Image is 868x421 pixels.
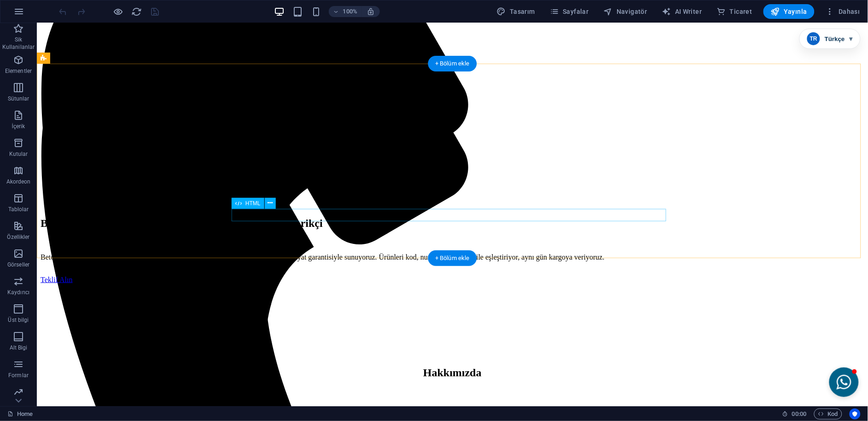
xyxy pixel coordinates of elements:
span: HTML [245,201,261,206]
i: Sayfayı yeniden yükleyin [132,6,142,17]
p: Kaydırıcı [7,289,29,296]
span: 00 00 [792,409,806,420]
p: Formlar [8,372,29,379]
span: Dahası [826,7,860,16]
h6: Oturum süresi [782,409,807,420]
button: Sayfalar [546,4,593,19]
p: Görseller [7,261,29,268]
button: Dahası [822,4,864,19]
button: Yayınla [763,4,815,19]
div: Tasarım (Ctrl+Alt+Y) [493,4,539,19]
span: Sayfalar [550,7,589,16]
p: Özellikler [7,233,29,241]
button: Open chat window [792,344,822,374]
button: Tasarım [493,4,539,19]
button: Ticaret [713,4,756,19]
a: Seçimi iptal etmek için tıkla. Sayfaları açmak için çift tıkla [7,409,33,420]
span: Navigatör [604,7,647,16]
span: AI Writer [662,7,702,16]
p: Kutular [9,150,28,158]
span: Yayınla [771,7,807,16]
p: Elementler [5,67,32,75]
p: Alt Bigi [10,344,28,351]
span: : [798,410,800,417]
div: + Bölüm ekle [428,56,477,71]
h6: 100% [343,6,357,17]
p: İçerik [12,123,25,130]
span: Kod [818,409,838,420]
button: AI Writer [658,4,706,19]
p: Akordeon [6,178,31,185]
button: Usercentrics [850,409,861,420]
button: reload [131,6,142,17]
button: Kod [814,409,842,420]
i: Yeniden boyutlandırmada yakınlaştırma düzeyini seçilen cihaza uyacak şekilde otomatik olarak ayarla. [367,7,375,16]
p: Tablolar [8,206,29,213]
p: Üst bilgi [8,316,29,324]
span: Tasarım [497,7,535,16]
p: Sütunlar [8,95,29,102]
button: 100% [329,6,361,17]
div: + Bölüm ekle [428,250,477,266]
button: Navigatör [600,4,651,19]
span: Ticaret [717,7,752,16]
